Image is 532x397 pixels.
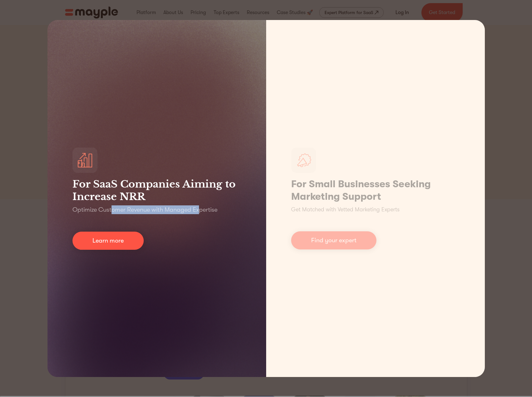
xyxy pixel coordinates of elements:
a: Learn more [72,232,144,250]
h1: For Small Businesses Seeking Marketing Support [291,178,460,203]
h3: For SaaS Companies Aiming to Increase NRR [72,178,241,203]
p: Optimize Customer Revenue with Managed Expertise [72,205,217,214]
p: Get Matched with Vetted Marketing Experts [291,205,400,214]
a: Find your expert [291,231,376,249]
